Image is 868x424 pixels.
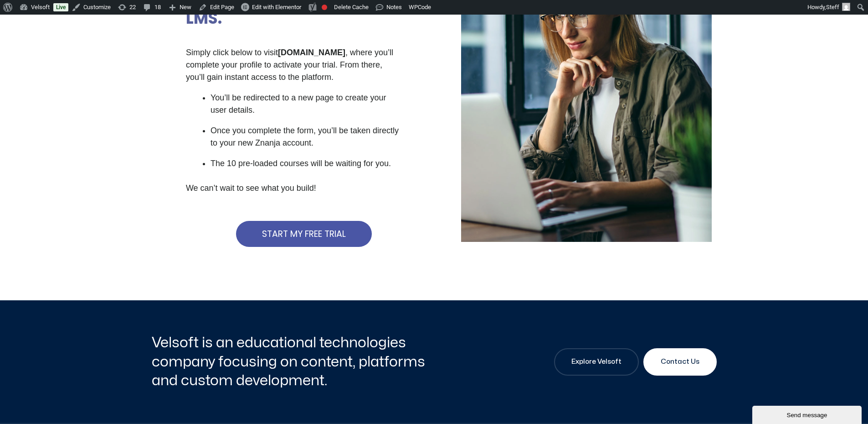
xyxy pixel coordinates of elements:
[211,92,401,116] p: You’ll be redirected to a new page to create your user details.
[571,356,621,367] span: Explore Velsoft
[236,221,372,247] a: START MY FREE TRIAL
[211,157,401,170] p: The 10 pre-loaded courses will be waiting for you.
[826,4,839,10] span: Steff
[152,333,432,390] h2: Velsoft is an educational technologies company focusing on content, platforms and custom developm...
[752,404,863,424] iframe: chat widget
[186,47,401,84] p: Simply click below to visit , where you’ll complete your profile to activate your trial. From the...
[252,4,301,10] span: Edit with Elementor
[554,348,639,376] a: Explore Velsoft
[278,48,345,57] strong: [DOMAIN_NAME]
[53,3,68,11] a: Live
[322,5,327,10] div: Focus keyphrase not set
[211,125,401,149] p: Once you complete the form, you’ll be taken directly to your new Znanja account.
[262,230,346,238] span: START MY FREE TRIAL
[186,182,401,194] p: We can’t wait to see what you build!
[661,356,699,367] span: Contact Us
[643,348,717,376] a: Contact Us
